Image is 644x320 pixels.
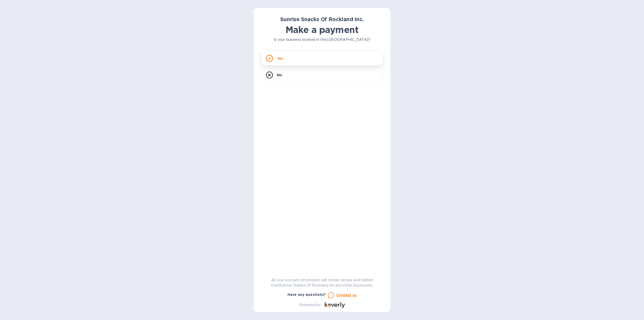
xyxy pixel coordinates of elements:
p: No [277,73,282,78]
u: Contact us [336,293,357,297]
p: Is your business located in the [GEOGRAPHIC_DATA]? [262,37,382,42]
b: Have any questions? [288,293,326,297]
p: All your account information will remain secure and hidden from Sunrise Snacks Of Rockland Inc. a... [262,277,382,288]
p: Powered by [299,302,320,308]
h1: Make a payment [262,24,382,35]
p: Yes [277,56,283,61]
b: Sunrise Snacks Of Rockland Inc. [280,16,364,22]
